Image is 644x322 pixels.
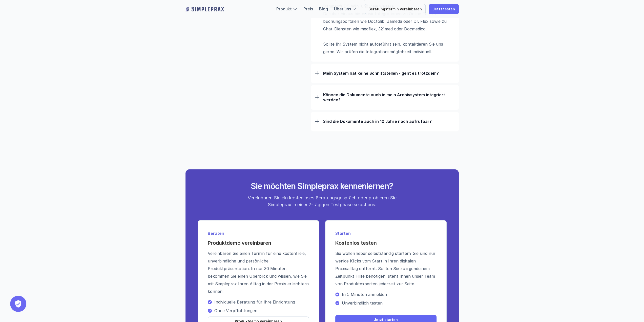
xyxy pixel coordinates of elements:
[323,92,455,102] p: Können die Dokumente auch in mein Archivsystem integriert werden?
[432,7,455,11] p: Jetzt testen
[208,230,309,236] p: Beraten
[208,250,309,295] p: Vereinbaren Sie einen Termin für eine kostenfreie, unverbindliche und persönliche Produktpräsenta...
[429,4,459,14] a: Jetzt testen
[276,6,292,11] a: Produkt
[335,230,437,236] p: Starten
[368,7,422,11] p: Beratungstermin vereinbaren
[214,299,309,305] p: Individuelle Beratung für Ihre Einrichtung
[342,292,437,297] p: In 5 Minuten anmelden
[323,119,455,124] p: Sind die Dokumente auch in 10 Jahre noch aufrufbar?
[227,181,417,191] h2: Sie möchten Simpleprax kennenlernen?
[335,250,437,288] p: Sie wollen lieber selbstständig starten? Sie sind nur wenige Klicks vom Start in Ihren digitalen ...
[303,6,313,11] a: Preis
[335,239,437,247] h4: Kostenlos testen
[214,308,309,313] p: Ohne Verpflichtungen
[208,239,309,247] h4: Produktdemo vereinbaren
[323,71,455,76] p: Mein System hat keine Schnittstellen - geht es trotzdem?
[334,6,351,11] a: Über uns
[374,318,398,322] p: Jetzt starten
[342,300,437,306] p: Unverbindlich testen
[365,4,426,14] a: Beratungstermin vereinbaren
[243,194,401,208] p: Vereinbaren Sie ein kostenloses Beratungsgespräch oder probieren Sie Simpleprax in einer 7-tägige...
[319,6,328,11] a: Blog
